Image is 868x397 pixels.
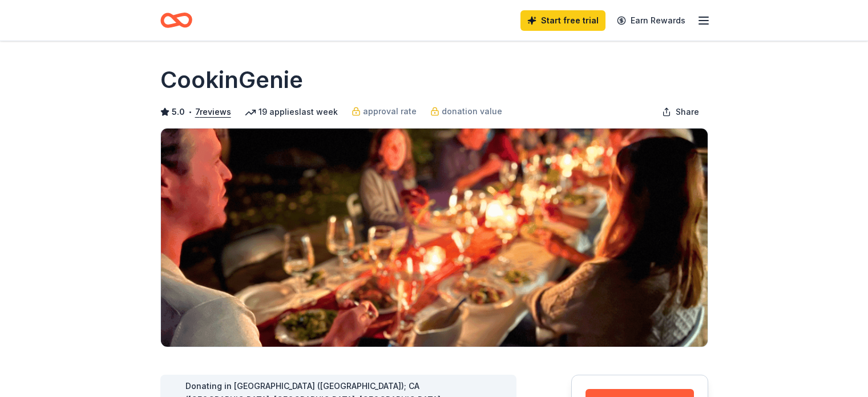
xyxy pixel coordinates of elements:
a: Start free trial [520,10,605,31]
button: 7reviews [195,105,231,119]
div: 19 applies last week [245,105,338,119]
h1: CookinGenie [160,64,303,96]
button: Share [653,101,708,123]
span: approval rate [363,105,417,118]
span: • [188,107,192,117]
span: Share [676,105,699,119]
span: donation value [442,105,502,118]
a: Home [160,7,192,34]
img: Image for CookinGenie [161,129,708,347]
span: 5.0 [172,105,185,119]
a: approval rate [352,105,417,118]
a: donation value [430,105,502,118]
a: Earn Rewards [610,10,692,31]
